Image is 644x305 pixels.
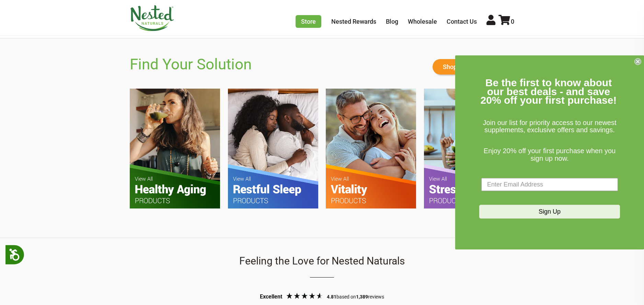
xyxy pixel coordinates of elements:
[447,18,477,25] a: Contact Us
[284,292,325,301] div: 4.81 Stars
[356,294,384,301] div: reviews
[484,147,616,162] span: Enjoy 20% off your first purchase when you sign up now.
[483,119,616,134] span: Join our list for priority access to our newest supplements, exclusive offers and savings.
[130,56,252,73] h2: Find Your Solution
[455,55,644,249] div: FLYOUT Form
[130,5,174,31] img: Nested Naturals
[327,294,356,301] div: based on
[479,205,620,219] button: Sign Up
[130,89,220,208] img: FYS-Healthy-Aging.jpg
[424,89,514,208] img: FYS-Stess-Relief.jpg
[326,89,416,208] img: FYS-Vitality.jpg
[433,59,514,75] a: Shop All Supplements
[634,58,641,65] button: Close dialog
[327,294,336,300] span: 4.81
[228,89,318,208] img: FYS-Restful-Sleep.jpg
[408,18,437,25] a: Wholesale
[260,293,282,301] div: Excellent
[511,18,514,25] span: 0
[481,178,618,191] input: Enter Email Address
[386,18,398,25] a: Blog
[331,18,376,25] a: Nested Rewards
[356,294,368,300] span: 1,389
[296,15,321,28] a: Store
[481,77,617,106] span: Be the first to know about our best deals - and save 20% off your first purchase!
[498,18,514,25] a: 0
